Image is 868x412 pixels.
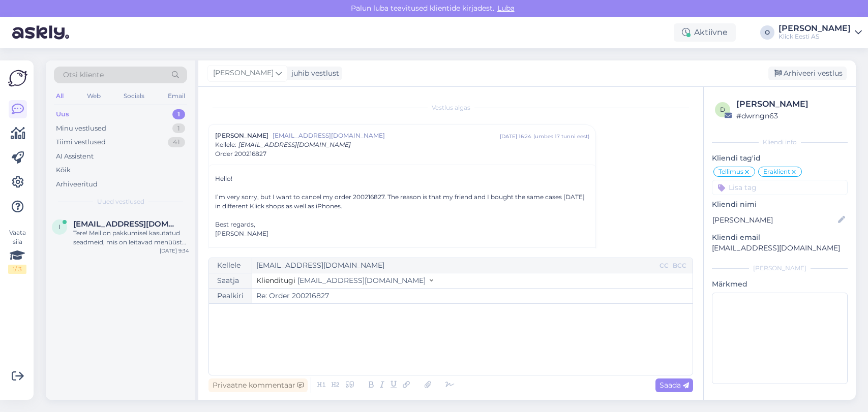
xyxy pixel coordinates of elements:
div: Kliendi info [712,138,848,147]
div: Uus [56,109,69,119]
div: [PERSON_NAME] [736,98,845,110]
input: Lisa nimi [712,214,836,226]
div: I’m very sorry, but I want to cancel my order 200216827. The reason is that my friend and I bough... [215,193,589,211]
div: Vaata siia [8,228,26,274]
div: AI Assistent [56,151,94,162]
div: All [54,89,66,103]
div: Kõik [56,165,71,175]
span: [PERSON_NAME] [215,131,268,140]
div: Vestlus algas [208,103,693,112]
span: Otsi kliente [63,70,104,80]
div: 1 [172,109,185,119]
span: Klienditugi [256,276,295,285]
div: Arhiveeri vestlus [768,67,847,80]
div: Saatja [209,273,252,288]
input: Recepient... [252,258,657,273]
div: 1 / 3 [8,265,26,274]
div: Web [85,89,103,103]
span: [EMAIL_ADDRESS][DOMAIN_NAME] [238,141,351,148]
div: BCC [671,261,689,270]
span: i [58,223,61,231]
div: Email [166,89,187,103]
div: Arhiveeritud [56,179,98,189]
div: Tere! Meil on pakkumisel kasutatud seadmeid, mis on leitavad menüüst Outlet kategooria alt ja mär... [73,229,189,247]
span: Luba [494,4,518,13]
div: Tiimi vestlused [56,137,106,147]
span: Kellele : [215,141,236,148]
a: [PERSON_NAME]Klick Eesti AS [779,24,862,41]
span: Eraklient [763,169,790,175]
div: # dwrngn63 [736,110,845,121]
div: 1 [172,123,185,134]
div: Best regards, [215,220,589,229]
input: Lisa tag [712,180,848,195]
div: [DATE] 16:24 [500,133,531,140]
div: O [760,25,774,40]
button: Klienditugi [EMAIL_ADDRESS][DOMAIN_NAME] [256,275,433,286]
img: Askly Logo [8,69,27,88]
div: Minu vestlused [56,123,106,134]
p: Kliendi email [712,232,848,243]
div: Kellele [209,258,252,273]
div: Privaatne kommentaar [208,378,308,392]
div: ( umbes 17 tunni eest ) [533,133,589,140]
div: Pealkiri [209,289,252,303]
p: [EMAIL_ADDRESS][DOMAIN_NAME] [712,243,848,253]
p: Kliendi tag'id [712,153,848,164]
div: Hello! [215,174,589,183]
span: Tellimus [719,169,743,175]
div: [DATE] 9:34 [160,247,189,255]
p: Märkmed [712,279,848,290]
span: [EMAIL_ADDRESS][DOMAIN_NAME] [273,131,500,140]
div: Socials [122,89,146,103]
p: Kliendi nimi [712,199,848,210]
span: [PERSON_NAME] [213,68,274,79]
div: [PERSON_NAME] [779,24,851,33]
span: info@digiscool.ee [73,219,179,229]
div: CC [657,261,671,270]
div: [PERSON_NAME] [215,229,589,238]
input: Write subject here... [252,289,693,303]
span: [EMAIL_ADDRESS][DOMAIN_NAME] [297,276,426,285]
div: juhib vestlust [287,68,339,79]
div: [PERSON_NAME] [712,264,848,273]
span: Uued vestlused [97,197,144,206]
span: d [720,106,725,113]
div: Klick Eesti AS [779,33,851,41]
div: Aktiivne [674,23,736,42]
div: 41 [168,137,185,147]
span: Saada [660,381,689,390]
span: Order 200216827 [215,149,266,159]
